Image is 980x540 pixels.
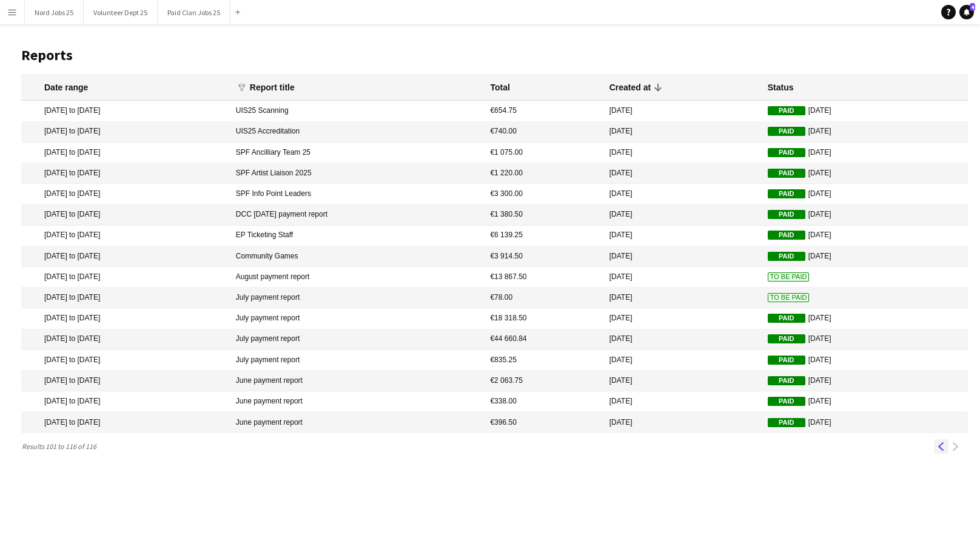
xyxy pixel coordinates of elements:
[484,412,603,433] mat-cell: €396.50
[230,204,485,225] mat-cell: DCC [DATE] payment report
[762,412,968,433] mat-cell: [DATE]
[21,350,230,371] mat-cell: [DATE] to [DATE]
[970,3,975,11] span: 4
[603,412,762,433] mat-cell: [DATE]
[762,350,968,371] mat-cell: [DATE]
[762,371,968,391] mat-cell: [DATE]
[250,82,295,93] div: Report title
[484,143,603,163] mat-cell: €1 075.00
[603,122,762,143] mat-cell: [DATE]
[762,308,968,329] mat-cell: [DATE]
[230,350,485,371] mat-cell: July payment report
[762,226,968,246] mat-cell: [DATE]
[768,272,810,282] span: To Be Paid
[21,267,230,288] mat-cell: [DATE] to [DATE]
[603,267,762,288] mat-cell: [DATE]
[230,308,485,329] mat-cell: July payment report
[21,308,230,329] mat-cell: [DATE] to [DATE]
[21,163,230,184] mat-cell: [DATE] to [DATE]
[230,184,485,204] mat-cell: SPF Info Point Leaders
[21,184,230,204] mat-cell: [DATE] to [DATE]
[484,371,603,391] mat-cell: €2 063.75
[762,184,968,204] mat-cell: [DATE]
[484,391,603,412] mat-cell: €338.00
[84,1,158,24] button: Volunteer Dept 25
[21,288,230,308] mat-cell: [DATE] to [DATE]
[768,376,805,385] span: Paid
[762,329,968,350] mat-cell: [DATE]
[603,226,762,246] mat-cell: [DATE]
[603,350,762,371] mat-cell: [DATE]
[768,189,805,198] span: Paid
[21,143,230,163] mat-cell: [DATE] to [DATE]
[768,293,810,302] span: To Be Paid
[762,143,968,163] mat-cell: [DATE]
[21,101,230,121] mat-cell: [DATE] to [DATE]
[603,246,762,267] mat-cell: [DATE]
[230,329,485,350] mat-cell: July payment report
[768,210,805,219] span: Paid
[21,46,968,64] h1: Reports
[230,163,485,184] mat-cell: SPF Artist Liaison 2025
[603,329,762,350] mat-cell: [DATE]
[21,329,230,350] mat-cell: [DATE] to [DATE]
[484,226,603,246] mat-cell: €6 139.25
[768,252,805,261] span: Paid
[768,231,805,240] span: Paid
[230,226,485,246] mat-cell: EP Ticketing Staff
[603,391,762,412] mat-cell: [DATE]
[603,163,762,184] mat-cell: [DATE]
[762,101,968,121] mat-cell: [DATE]
[603,371,762,391] mat-cell: [DATE]
[230,246,485,267] mat-cell: Community Games
[230,412,485,433] mat-cell: June payment report
[768,106,805,115] span: Paid
[230,101,485,121] mat-cell: UIS25 Scanning
[21,204,230,225] mat-cell: [DATE] to [DATE]
[762,391,968,412] mat-cell: [DATE]
[603,101,762,121] mat-cell: [DATE]
[158,1,230,24] button: Paid Clan Jobs 25
[230,371,485,391] mat-cell: June payment report
[21,246,230,267] mat-cell: [DATE] to [DATE]
[603,204,762,225] mat-cell: [DATE]
[768,169,805,178] span: Paid
[484,350,603,371] mat-cell: €835.25
[484,101,603,121] mat-cell: €654.75
[762,204,968,225] mat-cell: [DATE]
[21,122,230,143] mat-cell: [DATE] to [DATE]
[762,163,968,184] mat-cell: [DATE]
[609,82,651,93] div: Created at
[21,226,230,246] mat-cell: [DATE] to [DATE]
[490,82,509,93] div: Total
[484,329,603,350] mat-cell: €44 660.84
[762,246,968,267] mat-cell: [DATE]
[25,1,84,24] button: Nord Jobs 25
[250,82,306,93] div: Report title
[768,314,805,323] span: Paid
[603,308,762,329] mat-cell: [DATE]
[21,391,230,412] mat-cell: [DATE] to [DATE]
[768,82,794,93] div: Status
[609,82,662,93] div: Created at
[230,267,485,288] mat-cell: August payment report
[21,412,230,433] mat-cell: [DATE] to [DATE]
[768,148,805,157] span: Paid
[768,334,805,343] span: Paid
[484,122,603,143] mat-cell: €740.00
[484,267,603,288] mat-cell: €13 867.50
[768,356,805,365] span: Paid
[484,163,603,184] mat-cell: €1 220.00
[762,122,968,143] mat-cell: [DATE]
[21,442,101,451] span: Results 101 to 116 of 116
[230,391,485,412] mat-cell: June payment report
[768,418,805,427] span: Paid
[768,127,805,136] span: Paid
[21,371,230,391] mat-cell: [DATE] to [DATE]
[603,143,762,163] mat-cell: [DATE]
[44,82,88,93] div: Date range
[603,288,762,308] mat-cell: [DATE]
[230,122,485,143] mat-cell: UIS25 Accreditation
[484,246,603,267] mat-cell: €3 914.50
[484,288,603,308] mat-cell: €78.00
